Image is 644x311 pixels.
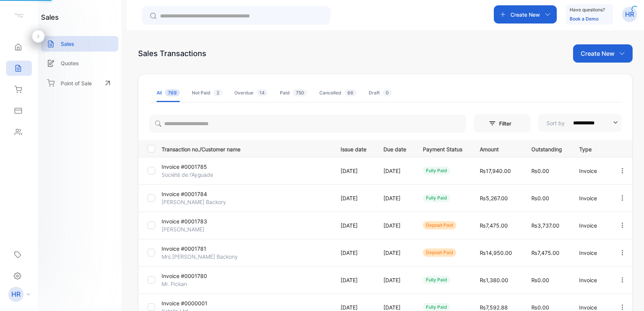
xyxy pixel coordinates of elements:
span: ₨7,592.88 [480,304,508,311]
p: HR [625,9,634,19]
p: Invoice #0000001 [162,299,218,307]
a: Sales [41,36,118,52]
p: [DATE] [341,249,368,257]
span: 2 [214,89,222,96]
p: [DATE] [383,167,408,175]
div: deposit paid [423,221,456,229]
div: fully paid [423,276,450,284]
span: ₨3,737.00 [531,222,559,229]
p: [DATE] [341,194,368,202]
p: [DATE] [341,221,368,229]
p: Invoice [579,194,603,202]
p: [DATE] [383,221,408,229]
span: ₨1,380.00 [480,277,508,283]
p: Mr. Pickan [162,280,218,288]
div: All [157,90,180,96]
span: ₨0.00 [531,195,549,201]
p: Amount [480,144,516,153]
p: Invoice #0001783 [162,217,218,225]
p: Have questions? [570,6,605,14]
span: 14 [256,89,268,96]
p: HR [11,289,20,299]
span: ₨7,475.00 [480,222,508,229]
p: [DATE] [341,167,368,175]
p: [DATE] [383,249,408,257]
div: fully paid [423,166,450,175]
p: Invoice #0001785 [162,163,218,171]
div: fully paid [423,194,450,202]
p: Invoice #0001784 [162,190,218,198]
p: Due date [383,144,408,153]
p: Société de l'Ayguade [162,171,218,179]
p: Invoice [579,276,603,284]
div: Draft [369,90,392,96]
p: Payment Status [423,144,464,153]
div: Cancelled [319,90,357,96]
p: Outstanding [531,144,564,153]
p: Create New [510,11,540,19]
h1: sales [41,12,59,22]
button: Filter [474,114,531,132]
span: ₨0.00 [531,304,549,311]
p: [DATE] [341,276,368,284]
a: Point of Sale [41,75,118,91]
span: 0 [383,89,392,96]
button: Create New [573,44,633,63]
p: Invoice [579,221,603,229]
span: 769 [165,89,180,96]
p: Issue date [341,144,368,153]
button: HR [622,5,637,24]
p: Mrs.[PERSON_NAME] Backony [162,253,238,261]
iframe: LiveChat chat widget [612,279,644,311]
p: [PERSON_NAME] [162,225,218,233]
div: deposit paid [423,248,456,257]
span: ₨5,267.00 [480,195,508,201]
div: Not Paid [192,90,222,96]
button: Sort by [538,114,622,132]
p: Invoice [579,249,603,257]
p: [DATE] [383,276,408,284]
p: Invoice #0001781 [162,245,218,253]
button: Create New [494,5,557,24]
p: Transaction no./Customer name [162,144,331,153]
p: [DATE] [383,194,408,202]
p: Invoice [579,167,603,175]
p: [PERSON_NAME] Backory [162,198,226,206]
div: Overdue [234,90,268,96]
p: Create New [581,49,614,58]
p: Sales [61,40,74,48]
span: ₨0.00 [531,277,549,283]
p: Sort by [547,119,565,127]
p: Point of Sale [61,79,92,87]
span: ₨14,950.00 [480,250,512,256]
p: Type [579,144,603,153]
span: 66 [344,89,357,96]
span: ₨0.00 [531,168,549,174]
p: Invoice #0001780 [162,272,218,280]
span: ₨17,940.00 [480,168,511,174]
a: Quotes [41,55,118,71]
img: logo [13,10,25,21]
a: Book a Demo [570,16,598,22]
div: Sales Transactions [138,48,206,59]
p: Filter [499,119,516,127]
span: 750 [293,89,307,96]
span: ₨7,475.00 [531,250,559,256]
div: Paid [280,90,307,96]
p: Quotes [61,59,79,67]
